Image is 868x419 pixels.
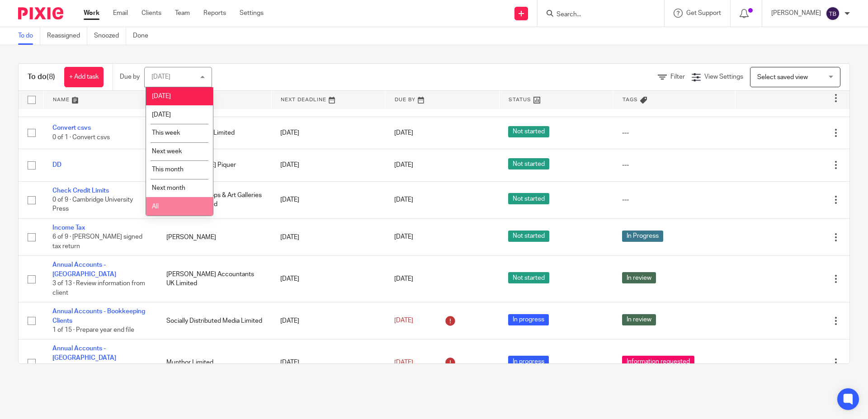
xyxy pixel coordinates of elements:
[175,9,190,18] a: Team
[704,74,743,80] span: View Settings
[157,149,271,181] td: [PERSON_NAME] Piquer
[757,74,808,80] span: Select saved view
[394,197,413,203] span: [DATE]
[52,345,116,361] a: Annual Accounts - [GEOGRAPHIC_DATA]
[394,276,413,282] span: [DATE]
[52,225,85,231] a: Income Tax
[271,219,385,256] td: [DATE]
[152,112,171,118] span: [DATE]
[240,9,264,18] a: Settings
[52,234,142,250] span: 6 of 9 · [PERSON_NAME] signed tax return
[622,314,656,325] span: In review
[622,160,726,169] div: ---
[157,302,271,339] td: Socially Distributed Media Limited
[203,9,226,18] a: Reports
[142,9,161,18] a: Clients
[771,9,821,18] p: [PERSON_NAME]
[670,74,685,80] span: Filter
[271,256,385,302] td: [DATE]
[394,359,413,366] span: [DATE]
[508,272,549,283] span: Not started
[622,272,656,283] span: In review
[622,195,726,204] div: ---
[622,128,726,137] div: ---
[394,162,413,168] span: [DATE]
[113,9,128,18] a: Email
[28,72,55,82] h1: To do
[152,185,185,191] span: Next month
[508,314,549,325] span: In progress
[133,27,155,45] a: Done
[271,302,385,339] td: [DATE]
[151,74,170,80] div: [DATE]
[271,339,385,386] td: [DATE]
[271,181,385,218] td: [DATE]
[18,7,63,19] img: Pixie
[47,27,87,45] a: Reassigned
[52,188,109,194] a: Check Credit Limits
[52,327,134,333] span: 1 of 15 · Prepare year end file
[623,97,638,102] span: Tags
[152,203,159,210] span: All
[152,148,182,155] span: Next week
[52,134,110,141] span: 0 of 1 · Convert csvs
[94,27,126,45] a: Snoozed
[157,339,271,386] td: Munthor Limited
[52,162,61,168] a: DD
[157,219,271,256] td: [PERSON_NAME]
[52,280,145,296] span: 3 of 13 · Review information from client
[826,6,840,21] img: svg%3E
[508,356,549,367] span: In progress
[394,318,413,324] span: [DATE]
[508,158,549,169] span: Not started
[508,193,549,204] span: Not started
[271,117,385,149] td: [DATE]
[18,27,40,45] a: To do
[394,130,413,136] span: [DATE]
[556,11,637,19] input: Search
[157,181,271,218] td: Kennys Bookshops & Art Galleries (Holdings) Limited
[152,93,171,99] span: [DATE]
[152,130,180,136] span: This week
[52,125,91,131] a: Convert csvs
[271,149,385,181] td: [DATE]
[157,256,271,302] td: [PERSON_NAME] Accountants UK Limited
[508,126,549,137] span: Not started
[508,231,549,242] span: Not started
[686,10,721,16] span: Get Support
[157,117,271,149] td: Profound Digital Limited
[52,308,145,324] a: Annual Accounts - Bookkeeping Clients
[120,72,140,81] p: Due by
[152,166,184,173] span: This month
[64,67,104,87] a: + Add task
[622,356,694,367] span: Information requested
[84,9,99,18] a: Work
[52,197,133,212] span: 0 of 9 · Cambridge University Press
[52,262,116,277] a: Annual Accounts - [GEOGRAPHIC_DATA]
[47,73,55,80] span: (8)
[622,231,663,242] span: In Progress
[394,234,413,240] span: [DATE]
